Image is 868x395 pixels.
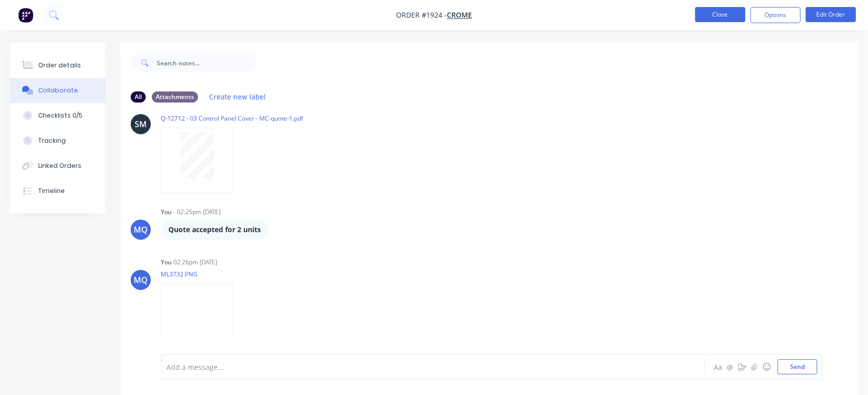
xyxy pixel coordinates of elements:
[447,11,472,20] a: Crome
[168,225,261,234] strong: Quote accepted for 2 units
[38,111,82,120] div: Checklists 0/5
[806,7,856,22] button: Edit Order
[134,274,148,286] div: MQ
[712,361,724,373] button: Aa
[10,128,106,153] button: Tracking
[724,361,736,373] button: @
[18,8,33,23] img: Factory
[38,161,81,170] div: Linked Orders
[161,114,303,123] p: Q-12712 - 03 Control Panel Cover - MC-quote-1.pdf
[161,258,171,267] div: You
[10,53,106,78] button: Order details
[778,359,817,374] button: Send
[38,136,66,145] div: Tracking
[173,208,221,217] div: - 02:25pm [DATE]
[157,53,256,73] input: Search notes...
[10,178,106,204] button: Timeline
[131,91,146,103] div: All
[135,118,147,130] div: SM
[38,61,81,70] div: Order details
[161,208,171,217] div: You
[38,186,65,195] div: Timeline
[10,78,106,103] button: Collaborate
[396,11,447,20] span: Order #1924 -
[134,224,148,236] div: MQ
[173,258,217,267] div: 02:26pm [DATE]
[695,7,745,22] button: Close
[161,270,243,278] p: ML3732.PNG
[760,361,773,373] button: ☺
[204,90,271,104] button: Create new label
[750,7,801,23] button: Options
[38,86,78,95] div: Collaborate
[10,153,106,178] button: Linked Orders
[10,103,106,128] button: Checklists 0/5
[152,91,198,103] div: Attachments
